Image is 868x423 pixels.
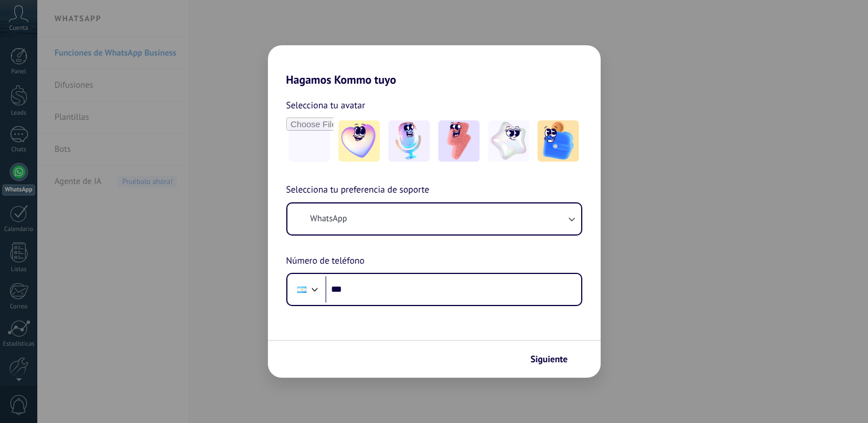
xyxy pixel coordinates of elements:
[531,355,568,363] span: Siguiente
[538,120,579,162] img: -5.jpeg
[286,183,430,198] span: Selecciona tu preferencia de soporte
[287,203,581,234] button: WhatsApp
[310,213,347,225] span: WhatsApp
[526,350,583,369] button: Siguiente
[291,277,313,301] div: Argentina: + 54
[438,120,480,162] img: -3.jpeg
[388,120,430,162] img: -2.jpeg
[268,45,601,87] h2: Hagamos Kommo tuyo
[338,120,380,162] img: -1.jpeg
[286,98,365,113] span: Selecciona tu avatar
[286,254,365,269] span: Número de teléfono
[488,120,530,162] img: -4.jpeg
